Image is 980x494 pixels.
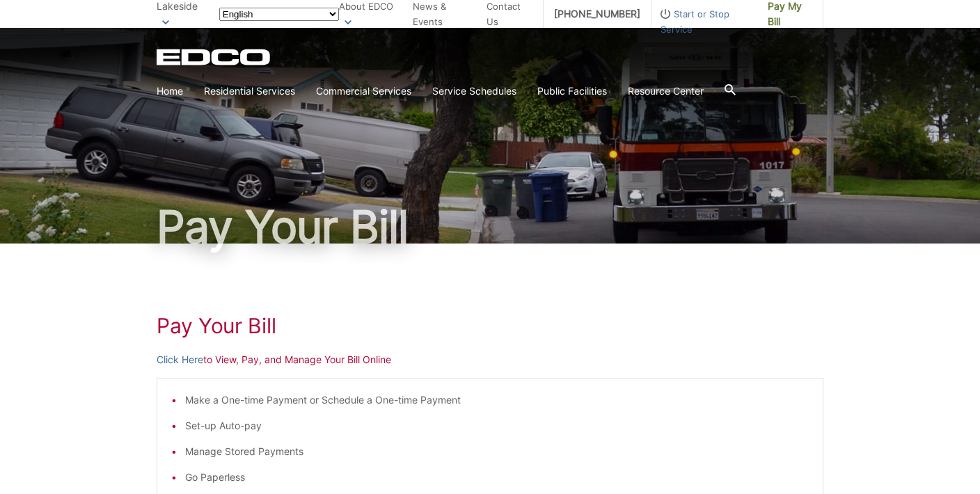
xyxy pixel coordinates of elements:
a: Service Schedules [432,83,516,99]
li: Set-up Auto-pay [185,418,809,433]
a: Click Here [157,352,203,367]
a: Resource Center [628,83,704,99]
li: Manage Stored Payments [185,444,809,459]
a: Home [157,83,183,99]
a: Commercial Services [316,83,411,99]
a: Public Facilities [537,83,607,99]
p: to View, Pay, and Manage Your Bill Online [157,352,823,367]
h1: Pay Your Bill [157,205,823,249]
a: EDCD logo. Return to the homepage. [157,49,272,65]
select: Select a language [219,8,339,21]
h1: Pay Your Bill [157,313,823,338]
a: Residential Services [204,83,295,99]
li: Make a One-time Payment or Schedule a One-time Payment [185,392,809,408]
li: Go Paperless [185,470,809,485]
